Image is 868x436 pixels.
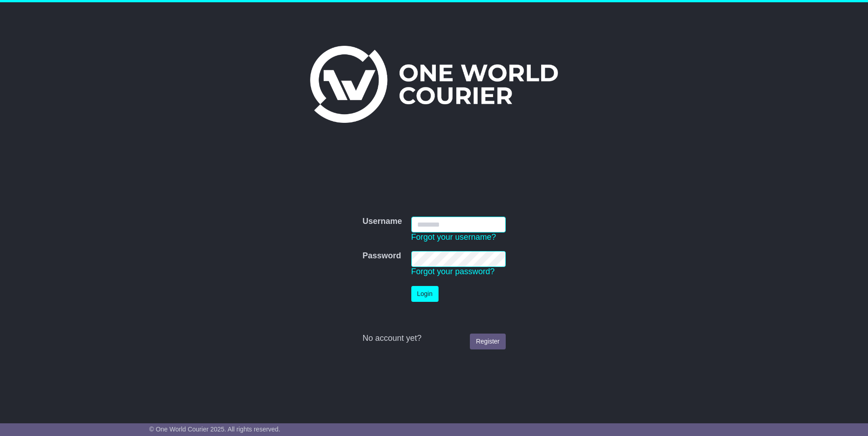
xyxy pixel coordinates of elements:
[411,267,495,276] a: Forgot your password?
[362,334,505,344] div: No account yet?
[362,217,402,227] label: Username
[470,334,505,349] a: Register
[362,251,401,261] label: Password
[411,233,496,242] a: Forgot your username?
[149,426,281,433] span: © One World Courier 2025. All rights reserved.
[310,46,558,123] img: One World
[411,286,439,302] button: Login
